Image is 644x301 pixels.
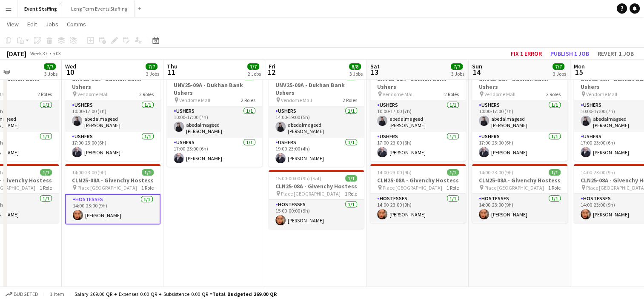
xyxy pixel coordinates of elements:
[28,50,49,57] span: Week 37
[53,50,61,57] div: +03
[46,20,58,28] span: Jobs
[507,48,545,59] button: Fix 1 error
[74,291,277,297] div: Salary 269.00 QR + Expenses 0.00 QR + Subsistence 0.00 QR =
[24,19,40,30] a: Edit
[212,291,277,297] span: Total Budgeted 269.00 QR
[3,19,22,30] a: View
[7,49,26,58] div: [DATE]
[594,48,637,59] button: Revert 1 job
[47,291,67,297] span: 1 item
[547,48,592,59] button: Publish 1 job
[14,291,38,297] span: Budgeted
[7,20,19,28] span: View
[17,0,64,17] button: Event Staffing
[4,290,40,299] button: Budgeted
[42,19,62,30] a: Jobs
[67,20,86,28] span: Comms
[63,19,89,30] a: Comms
[64,0,135,17] button: Long Term Events Staffing
[27,20,37,28] span: Edit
